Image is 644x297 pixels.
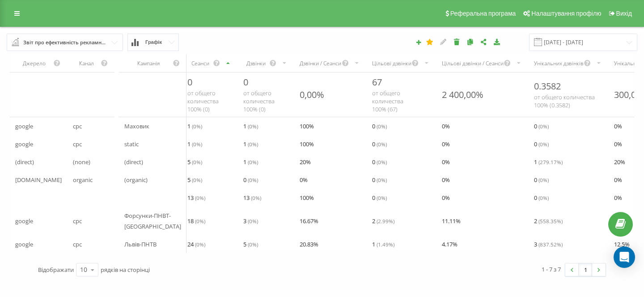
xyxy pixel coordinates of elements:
[442,216,461,226] span: 11.11 %
[534,121,549,132] span: 0
[534,239,563,250] span: 3
[243,216,258,226] span: 3
[534,59,584,67] div: Унікальних дзвінків
[187,216,205,226] span: 18
[243,157,258,167] span: 1
[243,76,248,88] span: 0
[442,139,450,149] span: 0 %
[127,34,179,51] button: Графік
[243,239,258,250] span: 5
[195,217,205,225] span: ( 0 %)
[534,80,561,92] span: 0.3582
[300,216,318,226] span: 16.67 %
[243,192,261,203] span: 13
[466,38,474,45] i: Копіювати звіт
[145,39,162,45] span: Графік
[73,121,82,132] span: cpc
[15,174,62,185] span: [DOMAIN_NAME]
[15,239,33,250] span: google
[251,194,261,201] span: ( 0 %)
[101,266,150,274] span: рядків на сторінці
[493,38,501,45] i: Завантажити звіт
[442,121,450,132] span: 0 %
[187,239,205,250] span: 24
[73,139,82,149] span: cpc
[614,174,622,185] span: 0 %
[377,194,387,201] span: ( 0 %)
[538,217,563,225] span: ( 558.35 %)
[38,266,74,274] span: Відображати
[534,174,549,185] span: 0
[538,241,563,248] span: ( 837.52 %)
[124,210,181,232] span: Форсунки-ПНВТ-[GEOGRAPHIC_DATA]
[372,89,403,113] span: от общего количества 100% ( 67 )
[534,192,549,203] span: 0
[15,157,34,167] span: (direct)
[542,265,561,274] div: 1 - 7 з 7
[195,241,205,248] span: ( 0 %)
[192,140,202,148] span: ( 0 %)
[187,139,202,149] span: 1
[300,174,308,185] span: 0 %
[614,157,625,167] span: 20 %
[243,59,269,67] div: Дзвінки
[243,174,258,185] span: 0
[300,239,318,250] span: 20.83 %
[442,174,450,185] span: 0 %
[73,157,90,167] span: (none)
[73,174,93,185] span: organic
[15,216,33,226] span: google
[187,192,205,203] span: 13
[442,157,450,167] span: 0 %
[73,239,82,250] span: cpc
[124,157,143,167] span: (direct)
[187,121,202,132] span: 1
[192,123,202,130] span: ( 0 %)
[538,194,549,201] span: ( 0 %)
[372,192,387,203] span: 0
[243,139,258,149] span: 1
[372,174,387,185] span: 0
[124,239,157,250] span: Львів-ПНТВ
[248,158,258,165] span: ( 0 %)
[248,217,258,225] span: ( 0 %)
[538,123,549,130] span: ( 0 %)
[23,38,107,47] div: Звіт про ефективність рекламних кампаній
[300,157,311,167] span: 20 %
[616,10,632,17] span: Вихід
[300,192,314,203] span: 100 %
[450,10,516,17] span: Реферальна програма
[377,217,394,225] span: ( 2.99 %)
[372,121,387,132] span: 0
[187,76,192,88] span: 0
[248,176,258,183] span: ( 0 %)
[300,89,324,101] div: 0,00%
[614,139,622,149] span: 0 %
[614,121,622,132] span: 0 %
[195,194,205,201] span: ( 0 %)
[73,216,82,226] span: cpc
[372,216,394,226] span: 2
[534,139,549,149] span: 0
[453,38,461,45] i: Видалити звіт
[372,139,387,149] span: 0
[372,76,382,88] span: 67
[377,158,387,165] span: ( 0 %)
[248,241,258,248] span: ( 0 %)
[15,121,33,132] span: google
[300,139,314,149] span: 100 %
[440,38,447,45] i: Редагувати звіт
[614,192,622,203] span: 0 %
[243,121,258,132] span: 1
[248,123,258,130] span: ( 0 %)
[187,59,213,67] div: Сеанси
[442,89,483,101] div: 2 400,00%
[538,158,563,165] span: ( 279.17 %)
[300,121,314,132] span: 100 %
[372,239,394,250] span: 1
[442,192,450,203] span: 0 %
[15,139,33,149] span: google
[534,93,595,109] span: от общего количества 100% ( 0.3582 )
[442,59,504,67] div: Цільові дзвінки / Сеанси
[614,246,635,268] div: Open Intercom Messenger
